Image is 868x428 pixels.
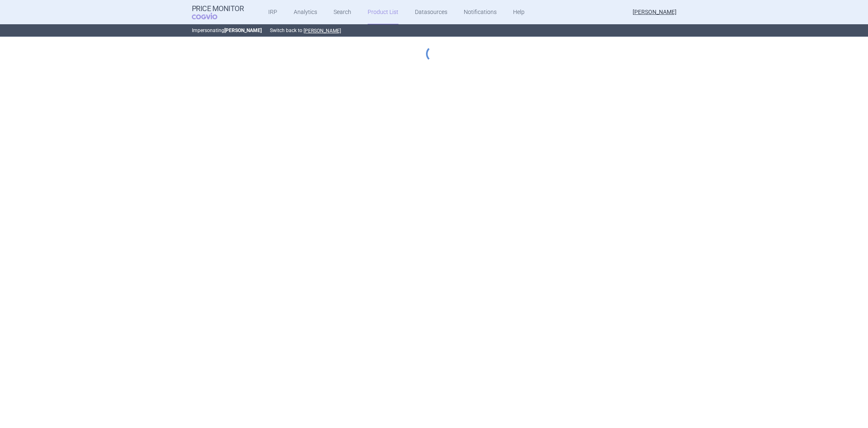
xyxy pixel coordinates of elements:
[192,13,229,19] span: COGVIO
[304,28,341,34] button: [PERSON_NAME]
[192,5,244,13] strong: Price Monitor
[224,28,262,33] strong: [PERSON_NAME]
[192,5,244,20] a: Price MonitorCOGVIO
[192,24,677,37] p: Impersonating Switch back to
